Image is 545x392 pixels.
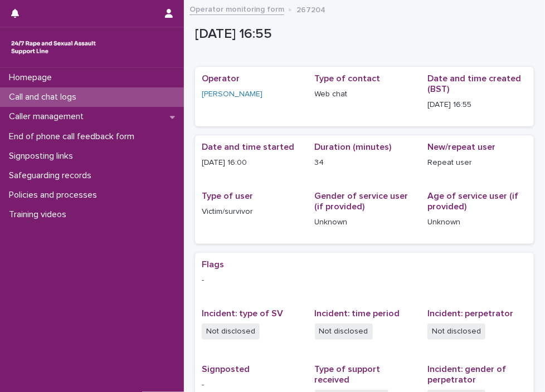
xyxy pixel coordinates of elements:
[4,170,100,181] p: Safeguarding records
[315,192,408,211] span: Gender of service user (if provided)
[315,365,381,384] span: Type of support received
[427,217,527,228] p: Unknown
[202,324,260,340] span: Not disclosed
[4,131,143,142] p: End of phone call feedback form
[4,111,93,122] p: Caller management
[202,192,253,200] span: Type of user
[315,143,392,151] span: Duration (minutes)
[4,190,106,200] p: Policies and processes
[195,26,529,42] p: [DATE] 16:55
[315,89,415,100] p: Web chat
[427,365,506,384] span: Incident: gender of perpetrator
[202,379,301,391] p: -
[427,324,485,340] span: Not disclosed
[315,309,400,318] span: Incident: time period
[9,36,98,58] img: rhQMoQhaT3yELyF149Cw
[427,309,513,318] span: Incident: perpetrator
[4,151,82,161] p: Signposting links
[4,209,75,220] p: Training videos
[202,74,240,83] span: Operator
[427,74,521,94] span: Date and time created (BST)
[427,99,527,111] p: [DATE] 16:55
[427,192,518,211] span: Age of service user (if provided)
[202,260,224,269] span: Flags
[427,157,527,169] p: Repeat user
[4,72,61,83] p: Homepage
[315,157,415,169] p: 34
[202,309,283,318] span: Incident: type of SV
[202,89,262,100] a: [PERSON_NAME]
[202,157,301,169] p: [DATE] 16:00
[202,143,294,151] span: Date and time started
[296,3,325,15] p: 267204
[4,92,85,102] p: Call and chat logs
[315,324,373,340] span: Not disclosed
[315,74,381,83] span: Type of contact
[315,217,415,228] p: Unknown
[189,2,284,15] a: Operator monitoring form
[427,143,495,151] span: New/repeat user
[202,275,527,286] p: -
[202,206,301,218] p: Victim/survivor
[202,365,250,374] span: Signposted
